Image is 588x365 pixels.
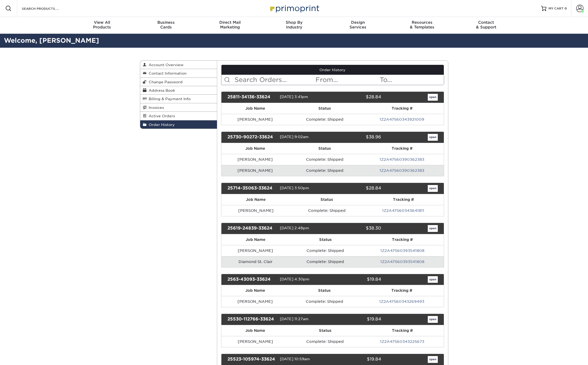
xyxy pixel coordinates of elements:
[21,5,73,12] input: SEARCH PRODUCTS.....
[380,117,424,121] a: 1Z2A47560343921009
[380,168,424,173] a: 1Z2A47560390362383
[380,339,424,344] a: 1Z2A47560343225673
[361,234,444,245] th: Tracking #
[140,112,217,120] a: Active Orders
[360,103,444,114] th: Tracking #
[70,20,134,30] div: Products
[360,285,444,296] th: Tracking #
[329,134,385,141] div: $38.96
[147,80,183,84] span: Change Password
[289,234,361,245] th: Status
[70,20,134,25] span: View All
[363,194,444,205] th: Tracking #
[221,325,289,336] th: Job Name
[428,225,438,232] a: open
[221,194,290,205] th: Job Name
[140,95,217,103] a: Billing & Payment Info
[380,157,424,162] a: 1Z2A47560390362383
[428,276,438,283] a: open
[289,245,361,256] td: Complete: Shipped
[221,205,290,216] td: [PERSON_NAME]
[290,205,363,216] td: Complete: Shipped
[548,6,563,11] span: MY CART
[223,185,280,192] div: 25714-35063-33624
[147,71,187,75] span: Contact Information
[428,185,438,192] a: open
[454,20,518,30] div: & Support
[380,249,424,253] a: 1Z2A47560393541808
[147,63,183,67] span: Account Overview
[223,276,280,283] div: 2563-43093-33624
[221,336,289,347] td: [PERSON_NAME]
[221,296,289,307] td: [PERSON_NAME]
[390,20,454,30] div: & Templates
[147,105,164,110] span: Invoices
[221,285,289,296] th: Job Name
[428,134,438,141] a: open
[289,154,360,165] td: Complete: Shipped
[326,17,390,34] a: DesignServices
[326,20,390,30] div: Services
[380,260,424,264] a: 1Z2A47560393541808
[223,94,280,101] div: 25811-34136-33624
[326,20,390,25] span: Design
[268,3,320,14] img: Primoprint
[221,154,289,165] td: [PERSON_NAME]
[198,17,262,34] a: Direct MailMarketing
[329,316,385,323] div: $19.84
[329,185,385,192] div: $28.84
[134,17,198,34] a: BusinessCards
[390,17,454,34] a: Resources& Templates
[147,123,175,127] span: Order History
[221,103,289,114] th: Job Name
[147,88,175,93] span: Address Book
[140,86,217,95] a: Address Book
[223,316,280,323] div: 25530-112766-33624
[329,276,385,283] div: $19.84
[428,356,438,363] a: open
[280,357,310,361] span: [DATE] 10:59am
[198,20,262,30] div: Marketing
[565,7,567,10] span: 0
[221,245,289,256] td: [PERSON_NAME]
[262,20,326,25] span: Shop By
[329,356,385,363] div: $19.84
[140,103,217,112] a: Invoices
[147,97,191,101] span: Billing & Payment Info
[280,95,308,99] span: [DATE] 3:41pm
[198,20,262,25] span: Direct Mail
[221,114,289,125] td: [PERSON_NAME]
[134,20,198,30] div: Cards
[140,69,217,77] a: Contact Information
[390,20,454,25] span: Resources
[289,336,361,347] td: Complete: Shipped
[329,225,385,232] div: $38.30
[280,317,309,321] span: [DATE] 11:27am
[223,356,280,363] div: 25523-105974-33624
[280,186,309,190] span: [DATE] 3:50pm
[221,234,289,245] th: Job Name
[140,120,217,129] a: Order History
[289,256,361,267] td: Complete: Shipped
[289,143,360,154] th: Status
[382,208,424,213] a: 1Z2A47560343641811
[289,285,360,296] th: Status
[223,134,280,141] div: 25730-90272-33624
[290,194,363,205] th: Status
[454,17,518,34] a: Contact& Support
[361,325,444,336] th: Tracking #
[221,65,444,75] a: Order History
[234,75,315,85] input: Search Orders...
[379,75,444,85] input: To...
[428,316,438,323] a: open
[289,165,360,176] td: Complete: Shipped
[223,225,280,232] div: 25619-24839-33624
[289,296,360,307] td: Complete: Shipped
[379,299,424,304] a: 1Z2A47560343269493
[134,20,198,25] span: Business
[140,61,217,69] a: Account Overview
[280,277,309,281] span: [DATE] 4:30pm
[289,103,360,114] th: Status
[329,94,385,101] div: $28.84
[454,20,518,25] span: Contact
